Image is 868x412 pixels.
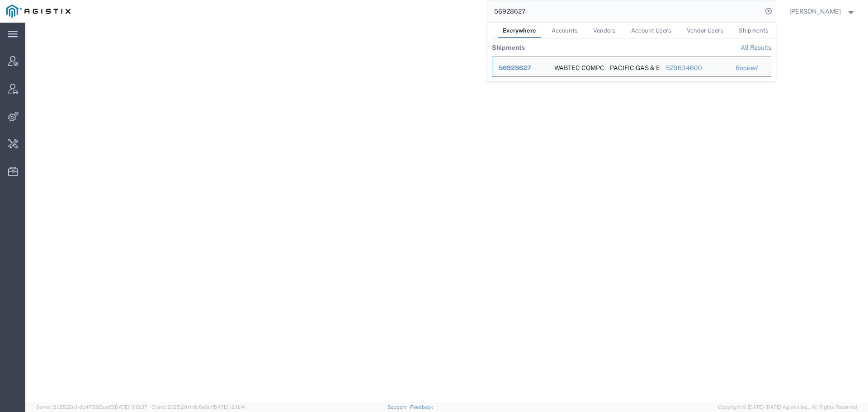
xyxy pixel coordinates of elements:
[631,27,671,34] span: Account Users
[6,5,71,18] img: logo
[113,404,147,410] span: [DATE] 11:13:37
[736,63,764,73] div: Booked
[151,404,245,410] span: Client: 2025.20.0-8c6e0cf
[789,6,841,16] span: Kayla Donahue
[718,403,857,411] span: Copyright © [DATE]-[DATE] Agistix Inc., All Rights Reserved
[25,23,868,403] iframe: FS Legacy Container
[492,38,776,81] table: Search Results
[739,27,769,34] span: Shipments
[610,57,653,76] div: PACIFIC GAS & ELECTRIC COMPANY
[665,63,723,73] div: 529634600
[212,404,245,410] span: [DATE] 12:11:14
[36,404,147,410] span: Server: 2025.20.0-db47332bad5
[687,27,723,34] span: Vendor Users
[552,27,578,34] span: Accounts
[410,404,433,410] a: Feedback
[492,38,525,57] th: Shipments
[387,404,410,410] a: Support
[789,6,856,17] button: [PERSON_NAME]
[593,27,616,34] span: Vendors
[499,63,542,73] div: 56928627
[503,27,536,34] span: Everywhere
[499,64,531,71] span: 56928627
[741,44,771,51] a: View all shipments found by criterion
[554,57,597,76] div: WABTEC COMPONENTS LLC
[487,0,762,22] input: Search for shipment number, reference number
